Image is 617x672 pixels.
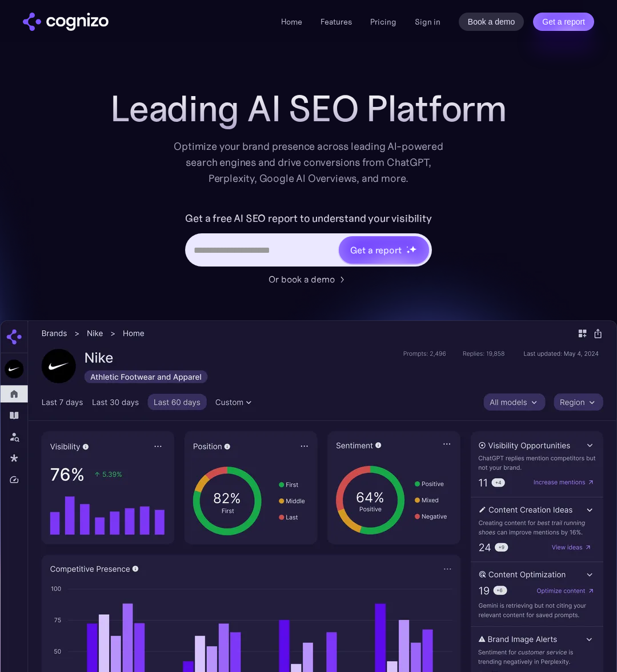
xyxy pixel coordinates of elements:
a: home [23,13,109,31]
a: Book a demo [459,13,524,31]
div: Or book a demo [269,272,335,286]
a: Sign in [415,15,440,29]
form: Hero URL Input Form [185,209,431,267]
a: Get a report [533,13,594,31]
img: star [409,245,416,253]
a: Home [281,17,302,27]
label: Get a free AI SEO report to understand your visibility [185,209,431,228]
a: Features [320,17,352,27]
a: Pricing [370,17,396,27]
a: Get a reportstarstarstar [338,235,430,265]
img: cognizo logo [23,13,109,31]
div: Get a report [350,243,402,257]
a: Or book a demo [269,272,348,286]
img: star [406,246,408,248]
div: Optimize your brand presence across leading AI-powered search engines and drive conversions from ... [168,138,449,186]
img: star [406,250,410,254]
h1: Leading AI SEO Platform [110,88,507,129]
